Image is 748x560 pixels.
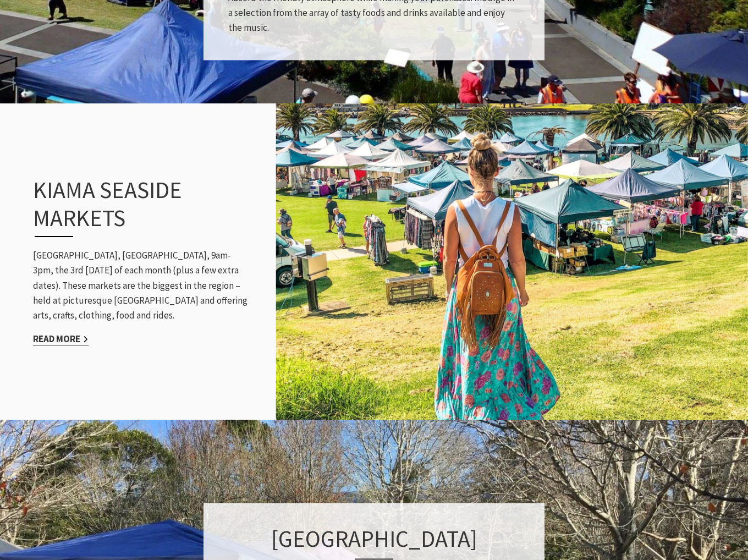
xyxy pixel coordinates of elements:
[33,248,248,323] p: [GEOGRAPHIC_DATA], [GEOGRAPHIC_DATA], 9am-3pm, the 3rd [DATE] of each month (plus a few extra dat...
[33,333,89,345] a: Read More
[33,176,227,237] h3: Kiama Seaside Markets
[228,525,520,559] h3: [GEOGRAPHIC_DATA]
[276,102,748,421] img: Instagram@Life_on_the_open_road_au_Approved_Image_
